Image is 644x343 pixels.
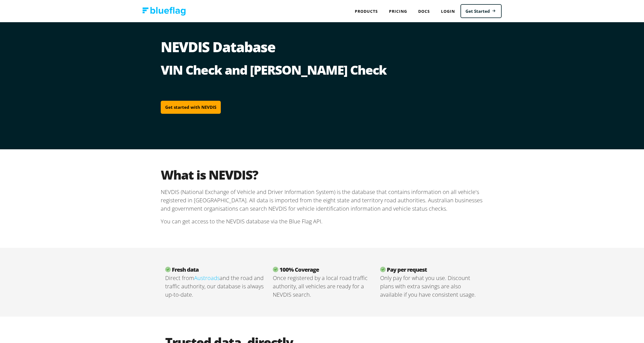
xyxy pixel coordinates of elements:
[161,213,483,230] p: You can get access to the NEVDIS database via the Blue Flag API.
[273,266,371,274] h3: 100% Coverage
[161,167,483,182] h2: What is NEVDIS?
[383,6,413,17] a: Pricing
[380,266,479,274] h3: Pay per request
[413,6,435,17] a: Docs
[161,62,483,77] h2: VIN Check and [PERSON_NAME] Check
[161,188,483,213] p: NEVDIS (National Exchange of Vehicle and Driver Information System) is the database that contains...
[273,274,371,299] p: Once registered by a local road traffic authority, all vehicles are ready for a NEVDIS search.
[380,274,479,299] p: Only pay for what you use. Discount plans with extra savings are also available if you have consi...
[165,266,264,274] h3: Fresh data
[161,101,221,114] a: Get started with NEVDIS
[349,6,383,17] div: Products
[435,6,460,17] a: Login to Blue Flag application
[165,274,264,299] p: Direct from and the road and traffic authority, our database is always up-to-date.
[161,40,483,62] h1: NEVDIS Database
[194,274,220,282] a: Austroads
[460,4,502,18] a: Get Started
[142,7,186,16] img: Blue Flag logo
